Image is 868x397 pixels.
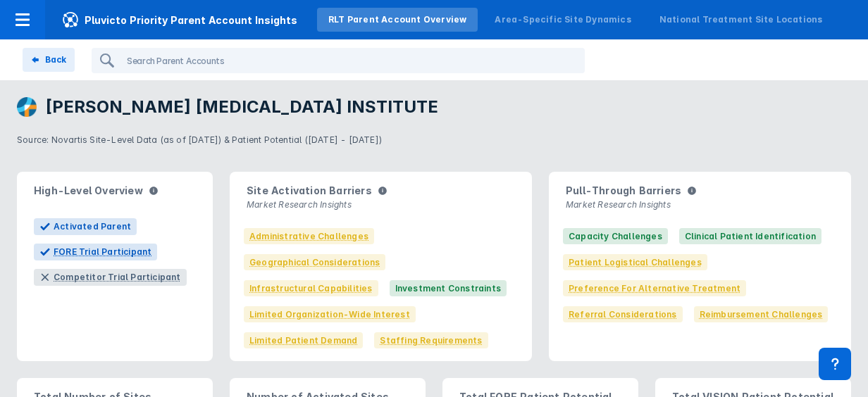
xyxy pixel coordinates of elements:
[249,231,368,241] span: Administrative Challenges
[17,128,851,146] p: Source: Novartis Site-Level Data (as of [DATE]) & Patient Potential ([DATE] - [DATE])
[249,257,380,267] span: Geographical Considerations
[54,246,151,257] div: FORE Trial Participant
[685,231,816,241] span: Clinical Patient Identification
[45,99,438,115] h3: [PERSON_NAME] [MEDICAL_DATA] INSTITUTE
[700,309,823,320] span: Reimbursement Challenges
[317,8,478,32] a: RLT Parent Account Overview
[569,309,677,320] span: Referral Considerations
[23,48,75,72] button: Back
[395,283,501,294] span: Investment Constraints
[648,8,834,32] a: National Treatment Site Locations
[45,53,66,66] div: Back
[380,335,482,346] span: Staffing Requirements
[495,13,631,26] div: Area-Specific Site Dynamics
[249,335,357,346] span: Limited Patient Demand
[34,183,149,198] span: High-Level Overview
[17,97,37,117] img: dana-farber
[569,283,740,294] span: Preference for Alternative Treatment
[566,198,834,211] p: Market Research Insights
[45,11,314,28] span: Pluvicto Priority Parent Account Insights
[249,283,373,294] span: Infrastructural Capabilities
[121,49,544,72] input: Search Parent Accounts
[54,272,181,282] div: Competitor Trial Participant
[54,220,131,233] span: Activated Parent
[566,183,687,198] span: Pull-Through Barriers
[819,348,851,380] div: Contact Support
[247,183,378,198] span: Site Activation Barriers
[659,13,823,26] div: National Treatment Site Locations
[569,257,702,267] span: Patient Logistical Challenges
[249,309,410,320] span: Limited Organization-Wide Interest
[247,198,515,211] p: Market Research Insights
[569,231,662,241] span: Capacity Challenges
[483,8,642,32] a: Area-Specific Site Dynamics
[328,13,466,26] div: RLT Parent Account Overview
